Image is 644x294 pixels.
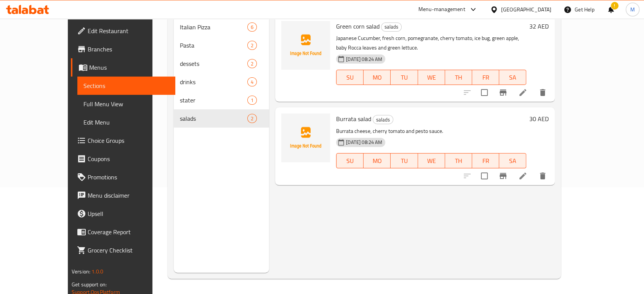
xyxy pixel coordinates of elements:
a: Coverage Report [71,223,175,241]
div: Menu-management [418,5,465,14]
a: Menus [71,58,175,77]
a: Choice Groups [71,131,175,150]
span: TU [394,155,415,166]
button: TU [391,153,418,168]
button: TH [445,153,472,168]
button: SA [499,153,526,168]
div: items [247,77,257,86]
div: items [247,41,257,50]
span: Italian Pizza [180,22,247,32]
a: Edit Menu [77,113,175,131]
button: SU [336,70,364,85]
div: drinks [180,77,247,86]
a: Edit Restaurant [71,22,175,40]
a: Upsell [71,205,175,223]
div: drinks4 [174,73,269,91]
span: MO [367,155,388,166]
span: Promotions [88,173,169,182]
span: Burrata salad [336,113,371,125]
span: Version: [72,267,90,276]
span: salads [180,114,247,123]
a: Grocery Checklist [71,241,175,259]
div: items [247,59,257,68]
button: MO [364,70,391,85]
span: stater [180,96,247,105]
span: Menu disclaimer [88,191,169,200]
span: SU [340,155,360,166]
span: dessets [180,59,247,68]
span: SU [340,72,360,83]
button: FR [472,70,499,85]
div: items [247,114,257,123]
h6: 30 AED [529,113,549,124]
span: Edit Restaurant [88,26,169,35]
button: TH [445,70,472,85]
span: 2 [248,115,256,122]
button: Branch-specific-item [494,167,512,185]
div: salads [381,22,402,32]
span: Select to update [476,168,492,184]
button: delete [533,167,552,185]
span: 6 [248,24,256,31]
img: Burrata salad [281,113,330,162]
p: Burrata cheese, cherry tomato and pesto sauce. [336,126,526,136]
button: WE [418,70,445,85]
span: 1.0.0 [91,267,103,276]
span: SA [502,155,523,166]
span: Green corn salad [336,21,380,32]
button: delete [533,83,552,102]
span: 2 [248,60,256,67]
span: 4 [248,78,256,86]
button: FR [472,153,499,168]
div: Italian Pizza6 [174,18,269,36]
div: salads [373,115,393,124]
span: salads [381,22,401,31]
span: Get support on: [72,280,107,289]
img: Green corn salad [281,21,330,70]
button: SA [499,70,526,85]
span: [DATE] 08:24 AM [343,139,385,146]
div: items [247,22,257,32]
div: items [247,96,257,105]
span: Select to update [476,85,492,101]
nav: Menu sections [174,15,269,131]
span: Branches [88,45,169,54]
span: Upsell [88,209,169,218]
a: Edit menu item [518,171,527,181]
span: TH [448,72,469,83]
span: [DATE] 08:24 AM [343,56,385,63]
div: salads2 [174,109,269,128]
button: SU [336,153,364,168]
button: TU [391,70,418,85]
div: dessets2 [174,54,269,73]
span: Coverage Report [88,227,169,236]
span: MO [367,72,388,83]
a: Full Menu View [77,95,175,113]
span: TH [448,155,469,166]
span: FR [475,155,496,166]
span: M [630,5,635,14]
span: Grocery Checklist [88,246,169,255]
a: Sections [77,77,175,95]
span: Pasta [180,41,247,50]
span: Menus [89,63,169,72]
a: Edit menu item [518,88,527,97]
span: Coupons [88,154,169,163]
span: Choice Groups [88,136,169,145]
div: Pasta2 [174,36,269,54]
a: Branches [71,40,175,58]
button: Branch-specific-item [494,83,512,102]
span: Sections [83,81,169,90]
span: salads [373,115,393,124]
a: Menu disclaimer [71,186,175,205]
span: FR [475,72,496,83]
p: Japanese Cucumber, fresh corn, pomegranate, cherry tomato, ice bug, green apple, baby Rocca leave... [336,34,526,53]
button: MO [364,153,391,168]
span: WE [421,155,442,166]
div: [GEOGRAPHIC_DATA] [501,5,551,14]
